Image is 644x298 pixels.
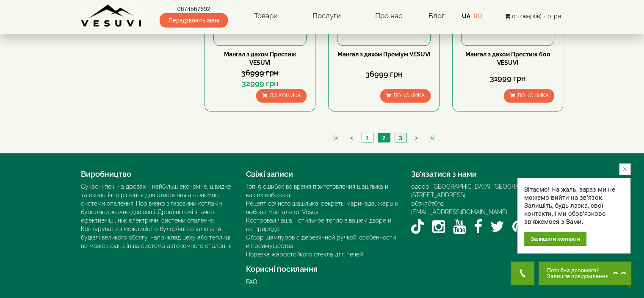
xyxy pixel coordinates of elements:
[462,13,470,19] a: UA
[511,262,534,285] button: Get Call button
[246,217,391,232] a: Костровая чаша - стильное тепло в вашем дворе и на природе
[81,4,142,28] img: Завод VESUVI
[304,6,349,26] a: Послуги
[269,92,301,98] span: До кошика
[246,200,398,215] a: Рецепт сочного шашлыка: секреты маринада, жары и выбора мангала от Vesuvi.
[337,51,431,58] a: Мангал з дахом Преміум VESUVI
[502,11,563,21] button: 0 товар(ів) - 0грн
[524,186,624,226] div: Вітаємо! На жаль, зараз ми не можемо вийти на зв'язок. Залишіть, будь ласка, свої контакти, і ми ...
[411,209,507,215] a: [EMAIL_ADDRESS][DOMAIN_NAME]
[362,133,373,142] a: 1
[246,6,286,26] a: Товари
[411,216,424,237] a: TikTok VESUVI
[511,13,561,19] span: 0 товар(ів) - 0грн
[337,69,430,80] div: 36999 грн
[346,134,357,142] a: <
[395,133,406,142] a: 3
[256,89,307,102] button: До кошика
[453,216,466,237] a: YouTube VESUVI
[490,216,504,237] a: Twitter / X VESUVI
[411,134,422,142] a: >
[547,267,608,273] span: Потрібна допомога?
[517,92,548,98] span: До кошика
[224,51,296,66] a: Мангал з дахом Престиж VESUVI
[426,134,439,142] a: >|
[367,6,411,26] a: Про нас
[474,13,482,19] a: RU
[160,5,228,13] a: 0674567692
[81,170,233,178] h4: Виробництво
[539,262,631,285] button: Chat button
[382,134,386,141] span: 2
[246,234,396,249] a: Обзор шампуров с деревянной ручкой: особенности и преимущества
[246,251,363,258] a: Порезка жаростойкого стекла для печей
[465,51,550,66] a: Мангал з дахом Престиж 600 VESUVI
[411,182,564,199] div: 02000, [GEOGRAPHIC_DATA], [GEOGRAPHIC_DATA]. [STREET_ADDRESS]
[81,182,233,250] div: Сучасні печі на дровах – найбільш економне, швидке та екологічне рішення для створення автономної...
[213,67,307,78] div: 36999 грн
[380,89,431,102] button: До кошика
[461,73,554,84] div: 31999 грн
[524,232,586,246] div: Залишити контакти
[411,170,564,178] h4: Зв’язатися з нами
[329,134,342,142] a: |<
[393,92,425,98] span: До кошика
[547,273,608,279] span: Залиште повідомлення
[213,78,307,89] div: 32999 грн
[619,163,631,175] button: close button
[474,216,482,237] a: Facebook VESUVI
[504,89,554,102] button: До кошика
[160,13,228,28] span: Передзвоніть мені
[246,279,257,285] a: FAQ
[246,170,398,178] h4: Свіжі записи
[411,200,444,207] a: 0674567692
[428,11,444,20] a: Блог
[246,183,388,198] a: Топ-5 ошибок во время приготовления шашлыка и как их избежать
[246,265,398,273] h4: Корисні посилання
[432,216,445,237] a: Instagram VESUVI
[512,216,525,237] a: Pinterest VESUVI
